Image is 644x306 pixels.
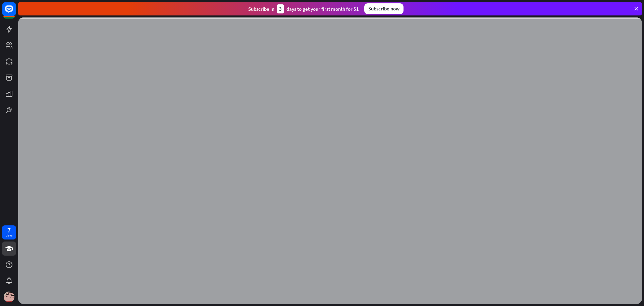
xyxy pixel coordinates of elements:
[248,4,359,13] div: Subscribe in days to get your first month for $1
[6,233,12,238] div: days
[277,4,284,13] div: 3
[364,3,404,14] div: Subscribe now
[7,227,11,233] div: 7
[2,225,16,239] a: 7 days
